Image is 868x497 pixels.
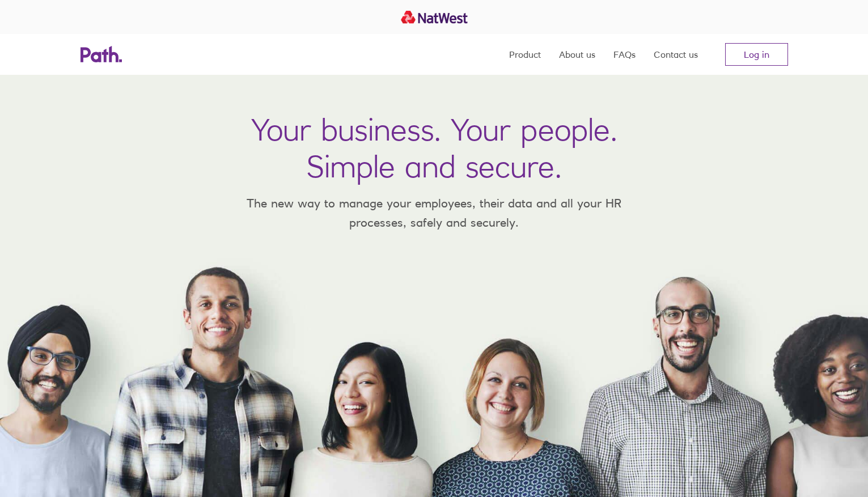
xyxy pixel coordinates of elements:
[509,34,541,75] a: Product
[654,34,698,75] a: Contact us
[230,194,638,232] p: The new way to manage your employees, their data and all your HR processes, safely and securely.
[559,34,595,75] a: About us
[725,43,788,66] a: Log in
[251,111,617,185] h1: Your business. Your people. Simple and secure.
[613,34,636,75] a: FAQs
